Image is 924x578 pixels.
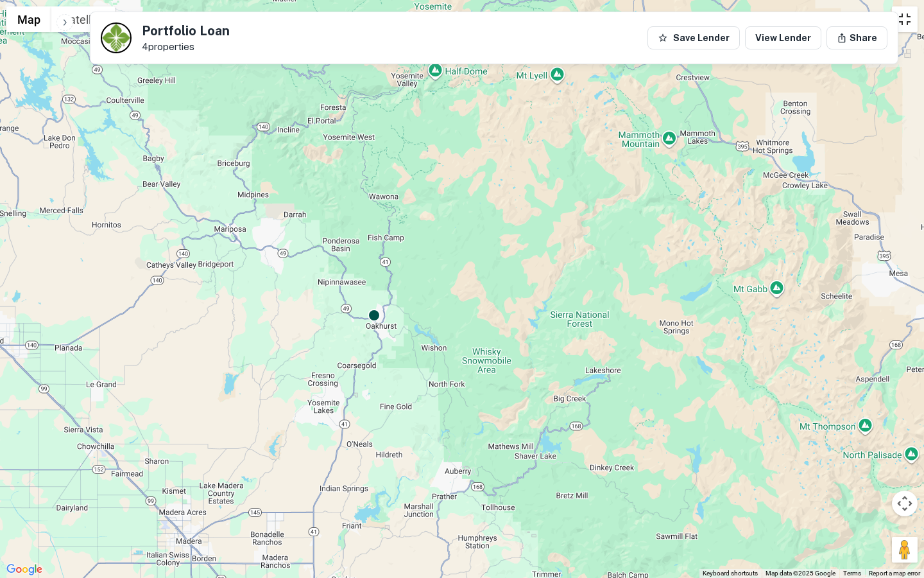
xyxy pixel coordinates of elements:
[860,434,924,496] iframe: Chat Widget
[826,26,887,49] button: Share
[745,26,821,49] a: View Lender
[142,24,230,37] h5: Portfolio Loan
[142,41,230,53] p: 4 properties
[892,491,918,516] button: Map camera controls
[647,26,740,49] button: Save Lender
